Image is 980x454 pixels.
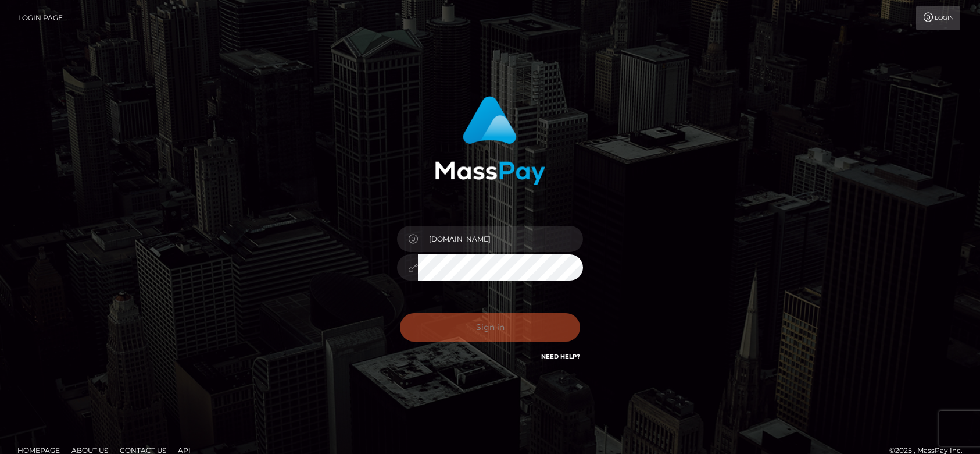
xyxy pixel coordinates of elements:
a: Need Help? [541,353,580,360]
a: Login Page [18,6,63,30]
a: Login [916,6,960,30]
img: MassPay Login [435,96,545,185]
input: Username... [418,226,583,252]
